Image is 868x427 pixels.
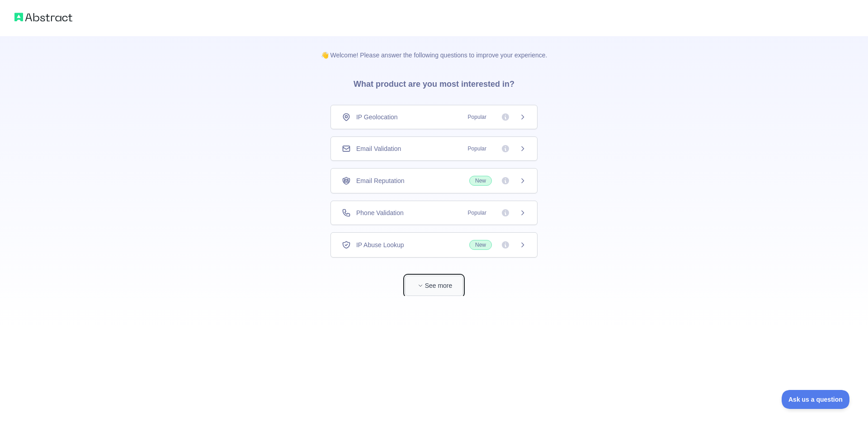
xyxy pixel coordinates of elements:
[14,11,72,23] img: Abstract logo
[782,390,850,409] iframe: Toggle Customer Support
[462,208,492,217] span: Popular
[307,36,562,60] p: 👋 Welcome! Please answer the following questions to improve your experience.
[356,176,405,185] span: Email Reputation
[405,276,463,296] button: See more
[462,144,492,153] span: Popular
[469,176,492,186] span: New
[356,144,401,153] span: Email Validation
[356,208,404,217] span: Phone Validation
[469,240,492,250] span: New
[356,240,404,249] span: IP Abuse Lookup
[462,113,492,122] span: Popular
[356,113,398,122] span: IP Geolocation
[339,60,529,105] h3: What product are you most interested in?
